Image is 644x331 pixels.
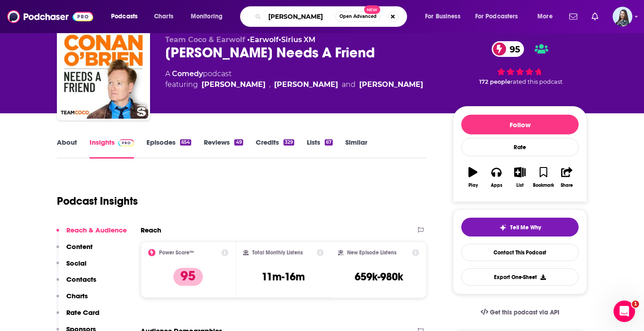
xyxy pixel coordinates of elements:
[165,35,245,44] span: Team Coco & Earwolf
[492,41,524,57] a: 95
[485,161,508,193] button: Apps
[185,9,234,24] button: open menu
[154,10,173,23] span: Charts
[252,249,303,256] h2: Total Monthly Listens
[461,218,579,236] button: tell me why sparkleTell Me Why
[172,69,203,78] a: Comedy
[468,183,478,188] div: Play
[269,79,270,90] span: ,
[59,29,148,119] img: Conan O’Brien Needs A Friend
[159,249,194,256] h2: Power Score™
[90,138,134,159] a: InsightsPodchaser Pro
[56,308,99,325] button: Rate Card
[461,244,579,261] a: Contact This Podcast
[491,183,502,188] div: Apps
[614,301,635,322] iframe: Intercom live chat
[532,161,555,193] button: Bookmark
[537,10,553,23] span: More
[56,292,88,308] button: Charts
[355,270,403,284] h3: 659k-980k
[66,226,127,234] p: Reach & Audience
[247,35,279,44] span: •
[66,275,96,284] p: Contacts
[66,259,86,267] p: Social
[281,35,315,44] a: Sirius XM
[7,8,93,25] img: Podchaser - Follow, Share and Rate Podcasts
[279,35,315,44] span: •
[632,301,639,308] span: 1
[453,35,587,91] div: 95 172 peoplerated this podcast
[588,9,602,24] a: Show notifications dropdown
[204,138,243,159] a: Reviews49
[469,9,531,24] button: open menu
[57,138,77,159] a: About
[56,275,96,292] button: Contacts
[56,242,93,259] button: Content
[419,9,472,24] button: open menu
[461,268,579,286] button: Export One-Sheet
[425,10,460,23] span: For Business
[533,183,554,188] div: Bookmark
[262,270,305,284] h3: 11m-16m
[141,226,161,234] h2: Reach
[511,78,562,85] span: rated this podcast
[325,139,333,146] div: 67
[307,138,333,159] a: Lists67
[111,10,137,23] span: Podcasts
[66,242,93,251] p: Content
[105,9,149,24] button: open menu
[249,6,416,27] div: Search podcasts, credits, & more...
[56,226,127,242] button: Reach & Audience
[516,183,524,188] div: List
[613,7,632,26] img: User Profile
[461,115,579,134] button: Follow
[234,139,243,146] div: 49
[165,69,423,90] div: A podcast
[165,79,423,90] span: featuring
[335,11,381,22] button: Open AdvancedNew
[461,161,485,193] button: Play
[146,138,191,159] a: Episodes654
[555,161,579,193] button: Share
[613,7,632,26] span: Logged in as brookefortierpr
[339,14,377,19] span: Open Advanced
[191,10,223,23] span: Monitoring
[342,79,356,90] span: and
[561,183,573,188] div: Share
[148,9,179,24] a: Charts
[473,301,567,323] a: Get this podcast via API
[475,10,518,23] span: For Podcasters
[490,309,559,316] span: Get this podcast via API
[345,138,367,159] a: Similar
[283,139,294,146] div: 329
[118,139,134,146] img: Podchaser Pro
[613,7,632,26] button: Show profile menu
[479,78,511,85] span: 172 people
[364,5,380,14] span: New
[274,79,338,90] div: [PERSON_NAME]
[501,41,524,57] span: 95
[347,249,396,256] h2: New Episode Listens
[256,138,294,159] a: Credits329
[265,9,335,24] input: Search podcasts, credits, & more...
[202,79,266,90] a: Conan O'Brien
[510,224,541,231] span: Tell Me Why
[180,139,191,146] div: 654
[66,308,99,317] p: Rate Card
[531,9,564,24] button: open menu
[57,194,138,208] h1: Podcast Insights
[359,79,423,90] div: [PERSON_NAME]
[66,292,88,300] p: Charts
[566,9,581,24] a: Show notifications dropdown
[461,138,579,156] div: Rate
[499,224,507,231] img: tell me why sparkle
[173,268,203,286] p: 95
[250,35,279,44] a: Earwolf
[508,161,532,193] button: List
[56,259,86,275] button: Social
